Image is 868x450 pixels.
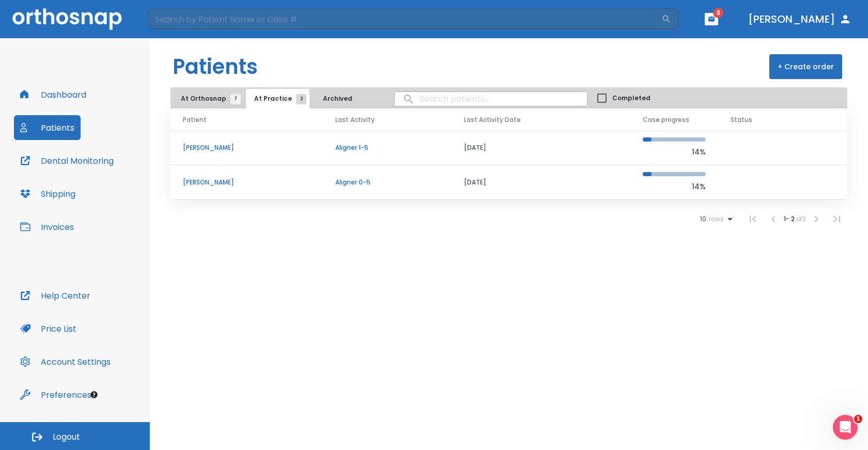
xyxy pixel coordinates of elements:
span: 1 - 2 [784,214,796,223]
iframe: Intercom live chat [833,415,858,440]
button: Shipping [14,181,82,206]
td: [DATE] [452,131,630,165]
span: of 2 [796,214,806,223]
button: Dashboard [14,82,92,107]
button: Patients [14,115,81,140]
p: Aligner 0-5 [335,178,439,187]
button: [PERSON_NAME] [744,10,856,28]
input: search [395,89,587,109]
span: Completed [612,94,650,103]
span: rows [706,215,724,223]
button: Invoices [14,214,80,239]
button: + Create order [769,54,842,79]
span: At Orthosnap [181,94,236,103]
button: Account Settings [14,349,117,374]
img: Orthosnap [12,8,122,29]
span: Last Activity [335,115,375,125]
span: 10 [700,215,706,223]
button: Archived [312,89,363,108]
p: Aligner 1-5 [335,143,439,152]
input: Search by Patient Name or Case # [148,9,661,29]
span: Status [731,115,752,125]
div: tabs [173,89,365,108]
button: Price List [14,316,83,341]
span: 7 [230,94,241,104]
span: Logout [53,431,80,443]
button: Help Center [14,283,97,308]
span: 2 [296,94,306,104]
span: Patient [183,115,207,125]
p: 14% [643,180,706,193]
button: Dental Monitoring [14,148,120,173]
span: Case progress [643,115,689,125]
p: [PERSON_NAME] [183,143,311,152]
button: Preferences [14,382,98,407]
span: 8 [713,8,723,18]
h1: Patients [173,51,258,82]
div: Tooltip anchor [89,390,99,399]
span: 1 [854,415,862,423]
p: [PERSON_NAME] [183,178,311,187]
span: At Practice [254,94,301,103]
span: Last Activity Date [464,115,521,125]
td: [DATE] [452,165,630,200]
p: 14% [643,146,706,158]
